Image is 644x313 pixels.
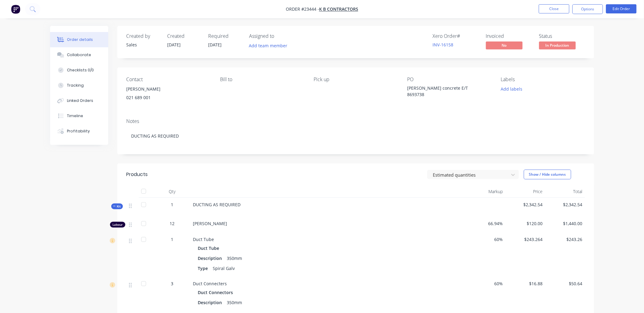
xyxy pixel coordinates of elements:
div: Created by [127,33,160,39]
span: 1 [171,236,174,243]
span: 60% [468,280,503,287]
div: Spiral Galv [211,264,237,273]
button: Edit Order [606,4,637,13]
span: Duct Connecters [193,281,227,286]
span: [DATE] [167,42,181,48]
button: Add labels [498,85,526,93]
div: Qty [154,185,191,198]
span: $120.00 [508,220,543,227]
div: Labour [110,222,125,228]
div: Collaborate [67,52,91,58]
div: Type [198,264,211,273]
div: Markup [466,185,506,198]
div: Total [545,185,585,198]
span: Order #23444 - [286,6,319,12]
div: Order details [67,37,93,42]
div: Price [506,185,545,198]
div: Description [198,254,225,263]
div: Status [539,33,585,39]
span: [PERSON_NAME] [193,221,227,226]
span: 1 [171,201,174,208]
span: In Production [539,41,576,49]
button: Collaborate [50,47,108,63]
button: Kit [111,203,123,209]
div: Profitability [67,128,90,134]
div: Xero Order # [433,33,479,39]
div: PO [407,77,491,82]
div: Checklists 0/0 [67,67,94,73]
div: Timeline [67,113,83,119]
div: Tracking [67,83,84,88]
button: Tracking [50,78,108,93]
span: $50.64 [548,280,583,287]
span: 66.94% [468,220,503,227]
div: Sales [127,41,160,48]
button: Add team member [249,41,291,50]
div: 350mm [225,298,245,307]
button: Order details [50,32,108,47]
button: In Production [539,41,576,51]
div: Created [167,33,201,39]
span: No [486,41,523,49]
span: $243.26 [548,236,583,243]
div: Products [127,171,148,178]
div: Labels [501,77,585,82]
div: [PERSON_NAME] [127,85,210,93]
div: [PERSON_NAME] concrete E/T 8693738 [407,85,484,98]
div: Duct Tube [198,244,222,253]
a: K B contractors [319,6,358,12]
div: Linked Orders [67,98,93,103]
span: $2,342.54 [548,201,583,208]
div: Assigned to [249,33,311,39]
a: INV-16158 [433,42,454,48]
span: $243.264 [508,236,543,243]
button: Checklists 0/0 [50,63,108,78]
button: Profitability [50,124,108,139]
button: Add team member [246,41,291,50]
button: Options [572,4,603,14]
span: 60% [468,236,503,243]
span: [DATE] [208,42,222,48]
button: Timeline [50,108,108,124]
div: 350mm [225,254,245,263]
span: $2,342.54 [508,201,543,208]
div: Contact [127,77,210,82]
button: Show / Hide columns [524,170,571,179]
span: Kit [113,204,121,209]
span: DUCTING AS REQUIRED [193,202,241,207]
span: Duct Tube [193,236,214,242]
div: Bill to [220,77,304,82]
button: Linked Orders [50,93,108,108]
div: Invoiced [486,33,532,39]
span: $1,440.00 [548,220,583,227]
span: $16.88 [508,280,543,287]
button: Close [539,4,569,13]
div: Description [198,298,225,307]
div: 021 689 001 [127,93,210,102]
div: Notes [127,118,585,124]
div: Duct Connectors [198,288,236,297]
div: DUCTING AS REQUIRED [127,127,585,145]
div: [PERSON_NAME]021 689 001 [127,85,210,104]
span: 3 [171,280,174,287]
span: 12 [170,220,175,227]
div: Required [208,33,242,39]
img: Factory [11,5,20,14]
div: Pick up [314,77,397,82]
